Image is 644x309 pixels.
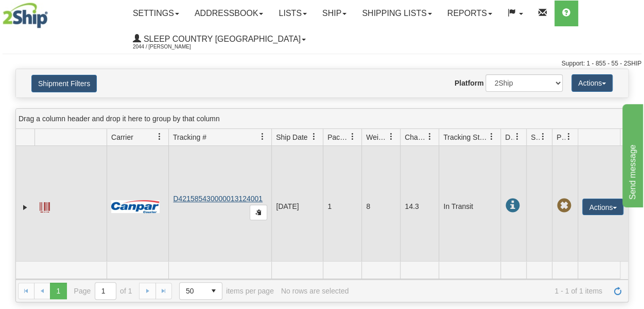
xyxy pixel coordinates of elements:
[173,132,206,142] span: Tracking #
[440,1,500,26] a: Reports
[50,283,66,299] span: Page 1
[95,283,116,299] input: Page 1
[315,1,354,26] a: Ship
[571,74,613,92] button: Actions
[141,35,301,43] span: Sleep Country [GEOGRAPHIC_DATA]
[111,132,133,142] span: Carrier
[354,1,439,26] a: Shipping lists
[405,132,426,142] span: Charge
[186,286,199,296] span: 50
[179,282,222,300] span: Page sizes drop down
[133,42,210,52] span: 2044 / [PERSON_NAME]
[271,1,314,26] a: Lists
[534,128,552,145] a: Shipment Issues filter column settings
[40,198,50,214] a: Label
[421,128,439,145] a: Charge filter column settings
[74,282,132,300] span: Page of 1
[281,287,349,295] div: No rows are selected
[3,59,641,68] div: Support: 1 - 855 - 55 - 2SHIP
[556,199,571,213] span: Pickup Not Assigned
[254,128,271,145] a: Tracking # filter column settings
[400,146,439,267] td: 14.3
[556,132,565,142] span: Pickup Status
[443,132,488,142] span: Tracking Status
[179,282,274,300] span: items per page
[439,146,500,267] td: In Transit
[125,1,187,26] a: Settings
[8,6,95,19] div: Send message
[205,283,222,299] span: select
[31,75,97,92] button: Shipment Filters
[125,26,314,52] a: Sleep Country [GEOGRAPHIC_DATA] 2044 / [PERSON_NAME]
[366,132,388,142] span: Weight
[505,132,514,142] span: Delivery Status
[250,205,267,220] button: Copy to clipboard
[3,3,48,28] img: logo2044.jpg
[276,132,307,142] span: Ship Date
[560,128,578,145] a: Pickup Status filter column settings
[610,283,626,299] a: Refresh
[382,128,400,145] a: Weight filter column settings
[327,132,349,142] span: Packages
[16,109,628,129] div: grid grouping header
[505,199,519,213] span: In Transit
[173,194,263,203] a: D421585430000013124001
[344,128,361,145] a: Packages filter column settings
[271,146,323,267] td: [DATE]
[305,128,323,145] a: Ship Date filter column settings
[361,146,400,267] td: 8
[483,128,500,145] a: Tracking Status filter column settings
[455,78,484,88] label: Platform
[620,102,643,207] iframe: chat widget
[323,146,361,267] td: 1
[187,1,271,26] a: Addressbook
[509,128,526,145] a: Delivery Status filter column settings
[111,200,160,213] img: 14 - Canpar
[20,202,30,213] a: Expand
[531,132,539,142] span: Shipment Issues
[151,128,168,145] a: Carrier filter column settings
[582,199,623,215] button: Actions
[356,287,602,295] span: 1 - 1 of 1 items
